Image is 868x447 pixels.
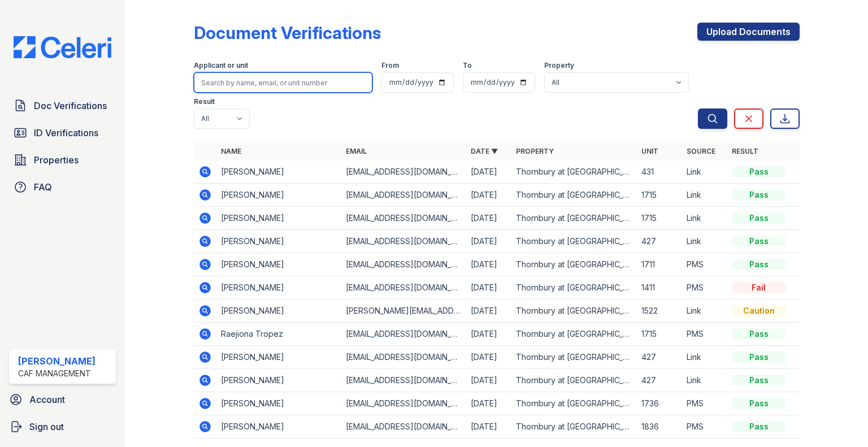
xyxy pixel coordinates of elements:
[216,207,341,230] td: [PERSON_NAME]
[466,184,511,207] td: [DATE]
[341,323,466,346] td: [EMAIL_ADDRESS][DOMAIN_NAME]
[9,176,116,198] a: FAQ
[466,230,511,253] td: [DATE]
[341,253,466,276] td: [EMAIL_ADDRESS][DOMAIN_NAME]
[341,230,466,253] td: [EMAIL_ADDRESS][DOMAIN_NAME]
[732,236,786,247] div: Pass
[637,207,682,230] td: 1715
[221,147,241,155] a: Name
[346,147,367,155] a: Email
[18,354,96,368] div: [PERSON_NAME]
[682,323,727,346] td: PMS
[682,230,727,253] td: Link
[5,36,120,58] img: CE_Logo_Blue-a8612792a0a2168367f1c8372b55b34899dd931a85d93a1a3d3e32e68fde9ad4.png
[216,253,341,276] td: [PERSON_NAME]
[732,328,786,340] div: Pass
[732,398,786,409] div: Pass
[682,276,727,300] td: PMS
[34,153,79,167] span: Properties
[511,346,636,369] td: Thornbury at [GEOGRAPHIC_DATA]
[511,369,636,392] td: Thornbury at [GEOGRAPHIC_DATA]
[216,346,341,369] td: [PERSON_NAME]
[9,94,116,117] a: Doc Verifications
[637,392,682,415] td: 1736
[682,346,727,369] td: Link
[466,160,511,184] td: [DATE]
[466,207,511,230] td: [DATE]
[732,147,758,155] a: Result
[466,415,511,439] td: [DATE]
[511,230,636,253] td: Thornbury at [GEOGRAPHIC_DATA]
[29,393,65,406] span: Account
[511,323,636,346] td: Thornbury at [GEOGRAPHIC_DATA]
[34,180,52,194] span: FAQ
[732,305,786,316] div: Caution
[732,375,786,386] div: Pass
[341,369,466,392] td: [EMAIL_ADDRESS][DOMAIN_NAME]
[194,97,215,106] label: Result
[194,72,372,93] input: Search by name, email, or unit number
[216,392,341,415] td: [PERSON_NAME]
[511,184,636,207] td: Thornbury at [GEOGRAPHIC_DATA]
[216,184,341,207] td: [PERSON_NAME]
[544,61,574,70] label: Property
[682,184,727,207] td: Link
[682,415,727,439] td: PMS
[687,147,715,155] a: Source
[216,300,341,323] td: [PERSON_NAME]
[511,253,636,276] td: Thornbury at [GEOGRAPHIC_DATA]
[637,276,682,300] td: 1411
[466,346,511,369] td: [DATE]
[216,323,341,346] td: Raejiona Tropez
[637,253,682,276] td: 1711
[216,160,341,184] td: [PERSON_NAME]
[34,126,98,140] span: ID Verifications
[732,259,786,270] div: Pass
[511,415,636,439] td: Thornbury at [GEOGRAPHIC_DATA]
[341,300,466,323] td: [PERSON_NAME][EMAIL_ADDRESS][DOMAIN_NAME]
[341,207,466,230] td: [EMAIL_ADDRESS][DOMAIN_NAME]
[194,61,248,70] label: Applicant or unit
[637,184,682,207] td: 1715
[637,230,682,253] td: 427
[637,346,682,369] td: 427
[641,147,658,155] a: Unit
[732,421,786,432] div: Pass
[511,160,636,184] td: Thornbury at [GEOGRAPHIC_DATA]
[5,415,120,438] a: Sign out
[511,276,636,300] td: Thornbury at [GEOGRAPHIC_DATA]
[682,160,727,184] td: Link
[341,392,466,415] td: [EMAIL_ADDRESS][DOMAIN_NAME]
[637,160,682,184] td: 431
[9,149,116,171] a: Properties
[466,323,511,346] td: [DATE]
[511,392,636,415] td: Thornbury at [GEOGRAPHIC_DATA]
[732,351,786,363] div: Pass
[463,61,472,70] label: To
[341,415,466,439] td: [EMAIL_ADDRESS][DOMAIN_NAME]
[732,189,786,201] div: Pass
[216,276,341,300] td: [PERSON_NAME]
[216,369,341,392] td: [PERSON_NAME]
[34,99,107,112] span: Doc Verifications
[381,61,399,70] label: From
[341,346,466,369] td: [EMAIL_ADDRESS][DOMAIN_NAME]
[682,392,727,415] td: PMS
[682,300,727,323] td: Link
[697,23,800,41] a: Upload Documents
[466,276,511,300] td: [DATE]
[511,207,636,230] td: Thornbury at [GEOGRAPHIC_DATA]
[9,121,116,144] a: ID Verifications
[5,388,120,411] a: Account
[216,230,341,253] td: [PERSON_NAME]
[341,160,466,184] td: [EMAIL_ADDRESS][DOMAIN_NAME]
[29,420,64,433] span: Sign out
[732,212,786,224] div: Pass
[341,184,466,207] td: [EMAIL_ADDRESS][DOMAIN_NAME]
[637,369,682,392] td: 427
[732,282,786,293] div: Fail
[216,415,341,439] td: [PERSON_NAME]
[466,300,511,323] td: [DATE]
[637,415,682,439] td: 1836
